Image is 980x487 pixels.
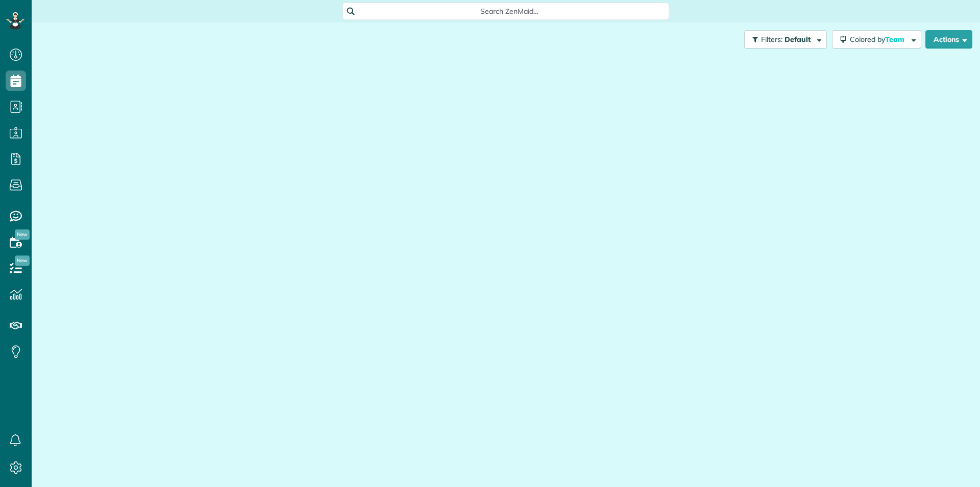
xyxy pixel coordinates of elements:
[925,30,972,49] button: Actions
[885,35,906,44] span: Team
[832,30,921,49] button: Colored byTeam
[850,35,908,44] span: Colored by
[739,30,827,49] a: Filters: Default
[744,30,827,49] button: Filters: Default
[15,256,30,266] span: New
[15,229,30,240] span: New
[761,35,782,44] span: Filters:
[785,35,812,44] span: Default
